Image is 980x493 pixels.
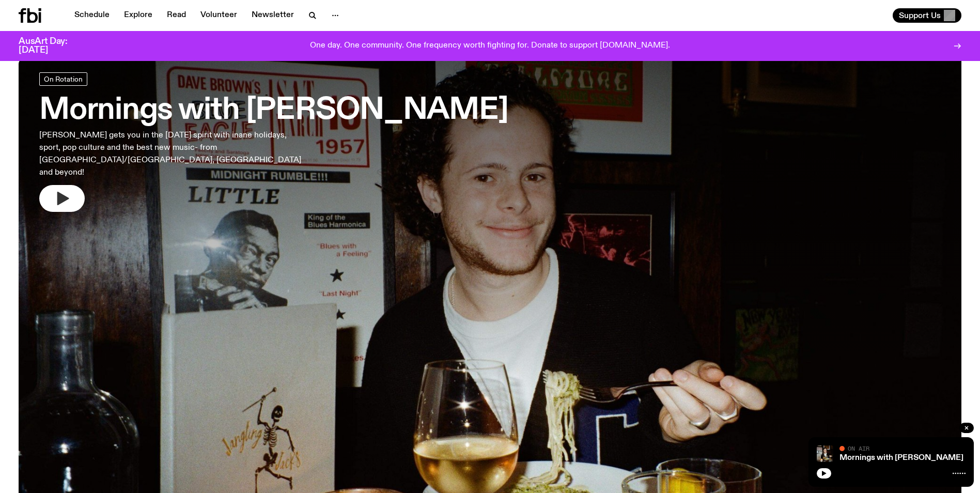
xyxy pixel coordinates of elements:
[19,37,85,55] h3: AusArt Day: [DATE]
[161,8,192,23] a: Read
[39,129,304,179] p: [PERSON_NAME] gets you in the [DATE] spirit with inane holidays, sport, pop culture and the best ...
[194,8,243,23] a: Volunteer
[839,454,963,462] a: Mornings with [PERSON_NAME]
[39,72,508,212] a: Mornings with [PERSON_NAME][PERSON_NAME] gets you in the [DATE] spirit with inane holidays, sport...
[68,8,116,23] a: Schedule
[118,8,159,23] a: Explore
[39,72,87,86] a: On Rotation
[848,445,869,452] span: On Air
[245,8,300,23] a: Newsletter
[39,96,508,125] h3: Mornings with [PERSON_NAME]
[893,8,961,23] button: Support Us
[310,41,670,51] p: One day. One community. One frequency worth fighting for. Donate to support [DOMAIN_NAME].
[899,11,941,20] span: Support Us
[817,445,833,462] img: Sam blankly stares at the camera, brightly lit by a camera flash wearing a hat collared shirt and...
[44,75,83,83] span: On Rotation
